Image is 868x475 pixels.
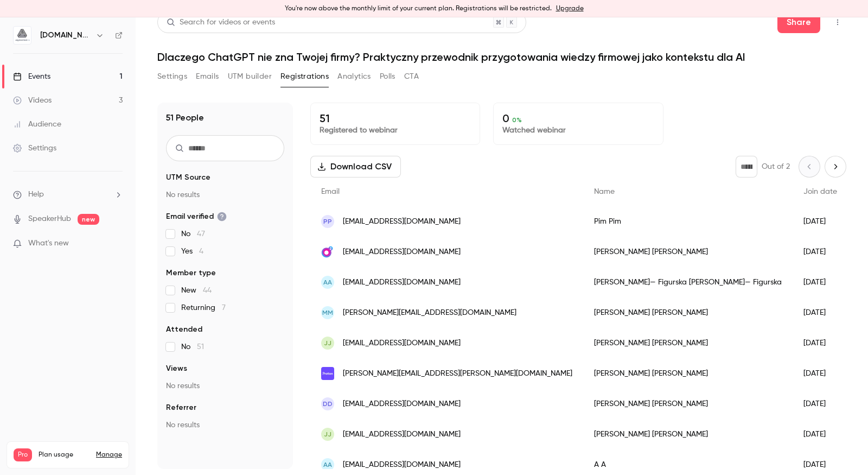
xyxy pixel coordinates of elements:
[502,112,654,125] p: 0
[343,216,461,227] span: [EMAIL_ADDRESS][DOMAIN_NAME]
[39,451,90,459] span: Plan usage
[793,358,848,389] div: [DATE]
[583,419,793,449] div: [PERSON_NAME] [PERSON_NAME]
[583,237,793,267] div: [PERSON_NAME] [PERSON_NAME]
[583,358,793,389] div: [PERSON_NAME] [PERSON_NAME]
[13,119,61,130] div: Audience
[343,307,516,319] span: [PERSON_NAME][EMAIL_ADDRESS][DOMAIN_NAME]
[594,188,615,195] span: Name
[166,324,202,335] span: Attended
[199,248,203,255] span: 4
[323,217,332,226] span: PP
[825,156,846,178] button: Next page
[803,188,837,195] span: Join date
[320,112,471,125] p: 51
[167,17,275,28] div: Search for videos or events
[13,71,50,82] div: Events
[380,68,395,85] button: Polls
[793,389,848,419] div: [DATE]
[583,267,793,297] div: [PERSON_NAME]— Figurska [PERSON_NAME]— Figurska
[157,68,187,85] button: Settings
[13,143,56,154] div: Settings
[181,341,204,352] span: No
[28,189,44,200] span: Help
[166,172,210,183] span: UTM Source
[166,211,227,222] span: Email verified
[322,308,333,318] span: MM
[762,161,790,172] p: Out of 2
[320,125,471,136] p: Registered to webinar
[96,451,122,459] a: Manage
[310,156,401,178] button: Download CSV
[280,68,329,85] button: Registrations
[166,363,187,374] span: Views
[323,399,333,409] span: DD
[166,381,284,391] p: No results
[197,230,205,238] span: 47
[222,304,226,312] span: 7
[321,245,334,258] img: o2.pl
[512,116,522,124] span: 0 %
[404,68,419,85] button: CTA
[323,460,332,470] span: AA
[343,277,461,288] span: [EMAIL_ADDRESS][DOMAIN_NAME]
[166,268,216,278] span: Member type
[28,238,69,249] span: What's new
[197,343,204,351] span: 51
[556,4,584,13] a: Upgrade
[343,459,461,471] span: [EMAIL_ADDRESS][DOMAIN_NAME]
[196,68,219,85] button: Emails
[793,297,848,328] div: [DATE]
[13,95,52,106] div: Videos
[793,328,848,358] div: [DATE]
[181,285,212,296] span: New
[166,402,196,413] span: Referrer
[324,338,331,348] span: JJ
[321,367,334,380] img: protonmail.com
[793,237,848,267] div: [DATE]
[166,189,284,200] p: No results
[343,338,461,349] span: [EMAIL_ADDRESS][DOMAIN_NAME]
[166,172,284,430] section: facet-groups
[583,297,793,328] div: [PERSON_NAME] [PERSON_NAME]
[343,398,461,410] span: [EMAIL_ADDRESS][DOMAIN_NAME]
[14,448,32,461] span: Pro
[583,206,793,237] div: Pim Pim
[40,30,91,41] h6: [DOMAIN_NAME]
[337,68,371,85] button: Analytics
[502,125,654,136] p: Watched webinar
[181,302,226,313] span: Returning
[793,267,848,297] div: [DATE]
[181,246,203,257] span: Yes
[166,420,284,430] p: No results
[13,189,123,200] li: help-dropdown-opener
[28,213,71,225] a: SpeakerHub
[228,68,272,85] button: UTM builder
[583,389,793,419] div: [PERSON_NAME] [PERSON_NAME]
[14,27,31,44] img: aigmented.io
[793,419,848,449] div: [DATE]
[793,206,848,237] div: [DATE]
[343,246,461,258] span: [EMAIL_ADDRESS][DOMAIN_NAME]
[181,229,205,239] span: No
[157,50,846,64] h1: Dlaczego ChatGPT nie zna Twojej firmy? Praktyczny przewodnik przygotowania wiedzy firmowej jako k...
[343,429,461,440] span: [EMAIL_ADDRESS][DOMAIN_NAME]
[583,328,793,358] div: [PERSON_NAME] [PERSON_NAME]
[203,287,212,294] span: 44
[324,429,331,439] span: JJ
[78,214,99,225] span: new
[321,188,340,195] span: Email
[166,111,204,124] h1: 51 People
[343,368,572,379] span: [PERSON_NAME][EMAIL_ADDRESS][PERSON_NAME][DOMAIN_NAME]
[323,277,332,287] span: AA
[777,11,820,33] button: Share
